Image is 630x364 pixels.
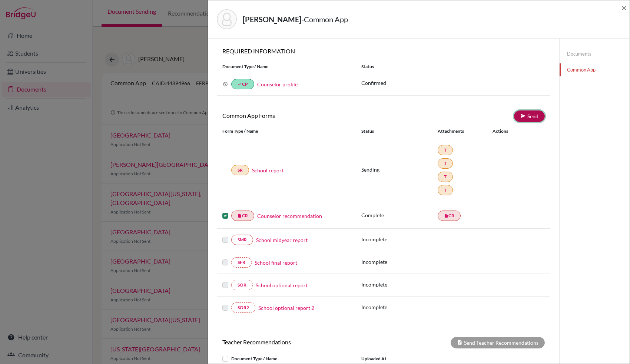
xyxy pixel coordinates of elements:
[231,211,254,221] a: insert_drive_fileCR
[621,3,627,12] button: Close
[256,281,308,289] a: School optional report
[231,79,254,89] a: doneCP
[252,166,283,174] a: School report
[560,63,630,76] a: Common App
[361,235,438,243] p: Incomplete
[514,110,545,122] a: Send
[361,79,545,87] p: Confirmed
[361,128,438,135] div: Status
[621,2,627,13] span: ×
[217,47,550,54] h6: REQUIRED INFORMATION
[438,185,453,195] a: T
[438,145,453,155] a: T
[231,257,252,268] a: SFR
[238,214,242,218] i: insert_drive_file
[444,214,448,218] i: insert_drive_file
[438,128,484,135] div: Attachments
[438,211,461,221] a: insert_drive_fileCR
[257,212,322,220] a: Counselor recommendation
[255,259,297,267] a: School final report
[361,211,438,219] p: Complete
[451,337,545,348] div: Send Teacher Recommendations
[258,304,314,312] a: School optional report 2
[217,112,384,119] h6: Common App Forms
[438,172,453,182] a: T
[217,354,356,363] div: Document Type / Name
[361,166,438,173] p: Sending
[217,338,384,345] h6: Teacher Recommendations
[231,302,255,313] a: SOR2
[231,165,249,175] a: SR
[257,81,298,87] a: Counselor profile
[217,63,356,70] div: Document Type / Name
[217,128,356,135] div: Form Type / Name
[243,15,301,24] strong: [PERSON_NAME]
[484,128,530,135] div: Actions
[231,235,253,245] a: SMR
[356,354,467,363] div: Uploaded at
[361,281,438,288] p: Incomplete
[361,303,438,311] p: Incomplete
[256,236,308,244] a: School midyear report
[301,15,348,24] span: - Common App
[361,258,438,266] p: Incomplete
[560,47,630,60] a: Documents
[356,63,550,70] div: Status
[238,82,242,86] i: done
[438,158,453,169] a: T
[231,280,253,290] a: SOR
